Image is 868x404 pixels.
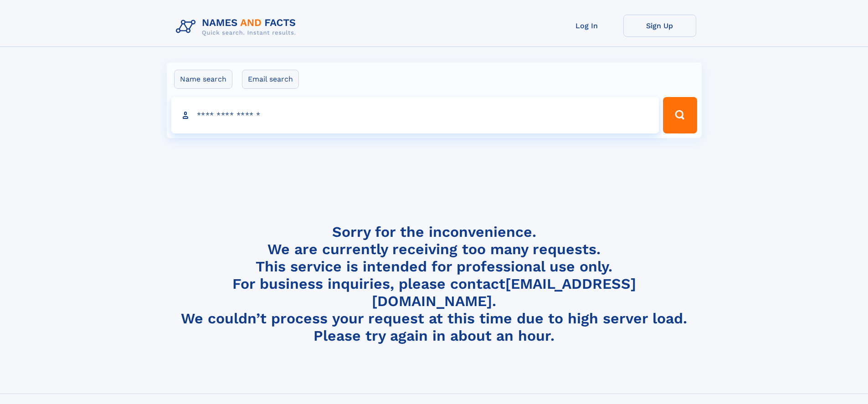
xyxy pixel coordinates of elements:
[172,15,303,39] img: Logo Names and Facts
[172,223,696,345] h4: Sorry for the inconvenience. We are currently receiving too many requests. This service is intend...
[663,97,697,133] button: Search Button
[171,97,659,133] input: search input
[372,275,636,310] a: [EMAIL_ADDRESS][DOMAIN_NAME]
[242,70,299,89] label: Email search
[623,15,696,37] a: Sign Up
[174,70,232,89] label: Name search
[550,15,623,37] a: Log In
